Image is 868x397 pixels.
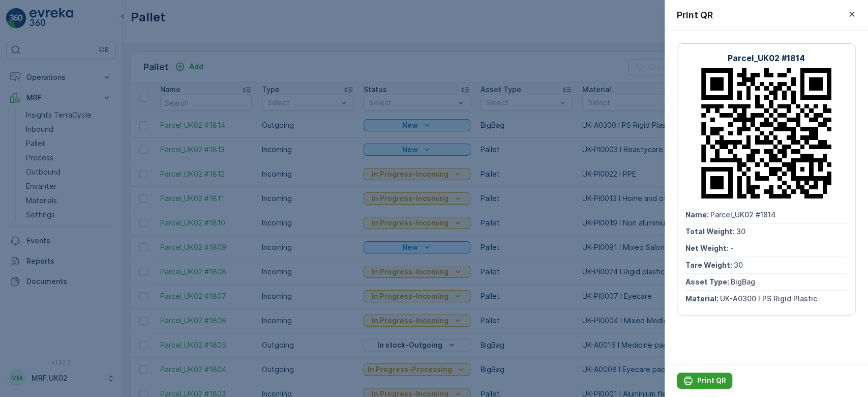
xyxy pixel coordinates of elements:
span: Pallet [54,234,74,243]
span: Name : [9,167,34,176]
span: Tare Weight : [9,217,57,226]
span: 30 [734,261,743,269]
span: UK-A0300 I PS Rigid Plastic [720,294,817,303]
p: Parcel_UK02 #1814 [728,52,805,64]
span: UK-PI0003 I Beautycare [43,251,127,260]
span: - [53,201,57,209]
span: Name : [685,210,710,219]
button: Print QR [677,373,732,389]
span: Total Weight : [685,227,736,236]
span: Parcel_UK02 #1813 [34,167,99,176]
span: Material : [9,251,43,260]
span: 30 [57,217,66,226]
span: BigBag [731,277,755,286]
span: 30 [59,184,69,192]
span: - [730,244,734,252]
span: Net Weight : [685,244,730,252]
span: Parcel_UK02 #1814 [710,210,776,219]
span: Material : [685,294,720,303]
span: 30 [736,227,745,236]
span: Asset Type : [9,234,54,243]
p: Parcel_UK02 #1813 [395,9,471,21]
span: Asset Type : [685,277,731,286]
span: Net Weight : [9,201,53,209]
p: Print QR [677,8,713,22]
span: Tare Weight : [685,261,734,269]
p: Print QR [697,376,726,386]
span: Total Weight : [9,184,59,192]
